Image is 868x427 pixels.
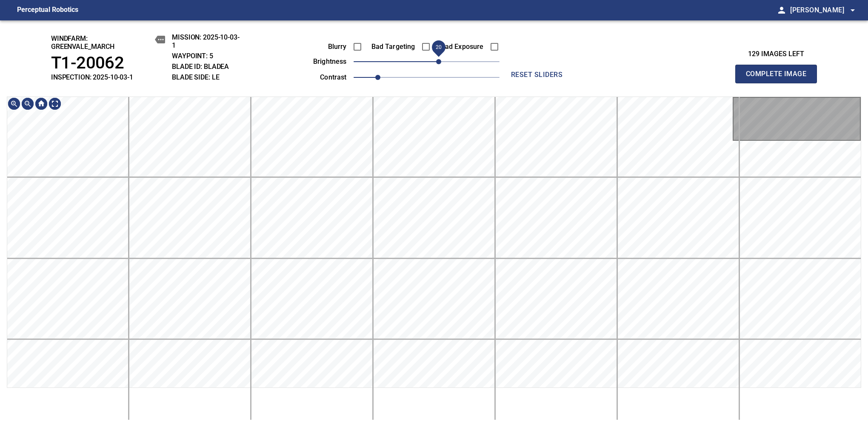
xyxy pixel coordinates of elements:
button: Complete Image [735,65,817,83]
label: Blurry [299,43,347,50]
h2: WAYPOINT: 5 [172,52,243,60]
label: Bad Exposure [436,43,484,50]
h2: BLADE ID: bladeA [172,63,243,71]
h3: 129 images left [735,50,817,58]
h2: MISSION: 2025-10-03-1 [172,33,243,49]
h2: windfarm: Greenvale_March [51,34,165,51]
span: Complete Image [745,68,808,80]
span: [PERSON_NAME] [790,4,858,16]
label: brightness [299,58,347,65]
span: reset sliders [506,69,568,81]
button: [PERSON_NAME] [787,2,858,19]
img: Go home [34,97,48,111]
span: arrow_drop_down [848,5,858,15]
img: Toggle full page [48,97,62,111]
h2: INSPECTION: 2025-10-03-1 [51,73,165,81]
label: Bad Targeting [368,43,415,50]
button: reset sliders [503,66,571,83]
img: Zoom in [7,97,21,111]
h2: BLADE SIDE: LE [172,73,243,81]
figcaption: Perceptual Robotics [17,3,78,17]
label: contrast [299,74,347,81]
span: person [777,5,787,15]
h1: T1-20062 [51,53,165,73]
span: 20 [435,44,441,50]
button: copy message details [155,34,165,45]
img: Zoom out [21,97,34,111]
